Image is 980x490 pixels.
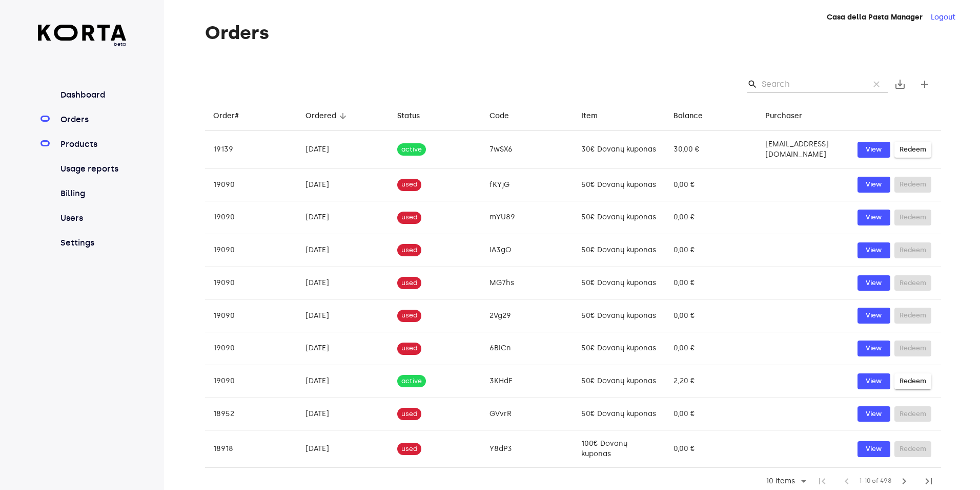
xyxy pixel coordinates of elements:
span: View [863,310,885,322]
button: Create new gift card [912,72,937,97]
td: 7wSX6 [481,131,574,168]
span: Redeem [900,144,926,156]
td: mYU89 [481,201,574,234]
span: View [863,244,885,256]
td: 50€ Dovanų kuponas [573,365,665,398]
td: 50€ Dovanų kuponas [573,234,665,267]
span: View [863,277,885,289]
div: Item [581,110,598,122]
td: 19090 [205,299,297,332]
span: used [397,409,421,419]
td: GVvrR [481,398,574,430]
td: 3KHdF [481,365,574,398]
a: View [857,308,890,324]
div: 10 items [763,477,798,486]
td: Y8dP3 [481,430,574,468]
div: Purchaser [765,110,802,122]
td: 2Vg29 [481,299,574,332]
span: arrow_downward [338,111,348,121]
td: 19090 [205,267,297,299]
button: Redeem [894,373,931,389]
td: 50€ Dovanų kuponas [573,398,665,430]
td: [DATE] [297,201,390,234]
span: View [863,144,885,156]
td: [DATE] [297,332,390,365]
a: Products [58,138,127,150]
span: Code [489,110,522,122]
td: 0,00 € [665,168,758,201]
td: 50€ Dovanų kuponas [573,201,665,234]
span: beta [38,41,127,48]
div: Order# [213,110,239,122]
td: [DATE] [297,234,390,267]
div: Status [397,110,420,122]
span: active [397,376,426,386]
button: Export [888,72,912,97]
td: 19090 [205,168,297,201]
span: View [863,375,885,387]
span: View [863,443,885,455]
td: 50€ Dovanų kuponas [573,299,665,332]
button: Logout [931,12,955,23]
td: [EMAIL_ADDRESS][DOMAIN_NAME] [757,131,849,168]
button: View [857,441,890,457]
td: 0,00 € [665,332,758,365]
span: used [397,246,421,255]
span: used [397,444,421,454]
td: 0,00 € [665,267,758,299]
span: active [397,145,426,155]
span: chevron_right [898,475,910,487]
a: beta [38,25,127,48]
td: MG7hs [481,267,574,299]
span: used [397,180,421,190]
td: 19090 [205,332,297,365]
img: Korta [38,25,127,41]
button: View [857,210,890,225]
span: used [397,278,421,288]
div: Ordered [305,110,336,122]
span: View [863,212,885,223]
td: 0,00 € [665,234,758,267]
button: View [857,341,890,356]
input: Search [762,76,861,92]
td: fKYjG [481,168,574,201]
td: 18952 [205,398,297,430]
td: 6BlCn [481,332,574,365]
button: View [857,177,890,193]
span: used [397,311,421,321]
span: Purchaser [765,110,815,122]
td: 50€ Dovanų kuponas [573,332,665,365]
span: View [863,408,885,420]
span: 1-10 of 498 [859,476,892,486]
a: View [857,242,890,258]
td: 19139 [205,131,297,168]
div: Balance [673,110,703,122]
button: View [857,406,890,422]
a: Usage reports [58,163,127,175]
button: View [857,142,890,158]
td: 50€ Dovanų kuponas [573,168,665,201]
span: Order# [213,110,252,122]
span: used [397,213,421,222]
td: IA3gO [481,234,574,267]
span: Redeem [900,375,926,387]
span: View [863,179,885,191]
span: last_page [923,475,935,487]
td: [DATE] [297,365,390,398]
span: Search [747,79,758,89]
a: Users [58,212,127,224]
a: Orders [58,114,127,126]
td: 30€ Dovanų kuponas [573,131,665,168]
td: 0,00 € [665,398,758,430]
td: 19090 [205,365,297,398]
button: View [857,275,890,291]
td: [DATE] [297,299,390,332]
td: 30,00 € [665,131,758,168]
